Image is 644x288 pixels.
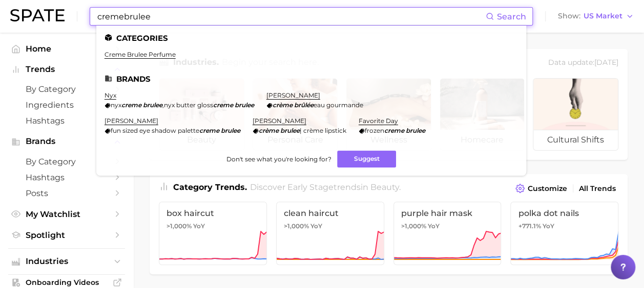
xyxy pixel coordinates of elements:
span: Category Trends . [173,182,247,192]
a: purple hair mask>1,000% YoY [393,202,502,265]
span: Don't see what you're looking for? [226,155,331,163]
a: polka dot nails+771.1% YoY [510,202,618,265]
span: +771.1% [518,222,541,230]
button: ShowUS Market [555,10,636,23]
em: crème brûlée [273,101,314,109]
span: Search [497,12,526,21]
div: Data update: [DATE] [548,56,618,70]
span: nyx [111,101,121,109]
a: Ingredients [8,97,125,113]
span: All Trends [579,184,616,193]
span: box haircut [167,208,259,218]
span: Spotlight [26,230,108,240]
em: creme brulee [121,101,162,109]
a: by Category [8,154,125,170]
em: crème brulee [259,127,300,134]
span: Home [26,44,108,54]
span: frozen [365,127,384,134]
span: Customize [528,184,567,193]
a: Hashtags [8,113,125,129]
button: Suggest [337,151,396,167]
span: | crème lipstick [300,127,346,134]
a: Posts [8,185,125,201]
span: Hashtags [26,116,108,126]
a: creme brulee perfume [105,51,176,58]
input: Search here for a brand, industry, or ingredient [96,8,486,25]
a: Hashtags [8,170,125,185]
span: Posts [26,188,108,198]
em: creme brulee [384,127,425,134]
a: My Watchlist [8,206,125,222]
span: YoY [428,222,440,230]
span: Trends [26,65,108,74]
a: by Category [8,81,125,97]
em: creme brulee [213,101,254,109]
span: nyx butter gloss [164,101,213,109]
span: Brands [26,137,108,146]
span: My Watchlist [26,209,108,219]
span: Discover Early Stage trends in . [250,182,401,192]
span: purple hair mask [401,208,494,218]
span: >1,000% [401,222,426,230]
a: [PERSON_NAME] [266,91,320,99]
a: Home [8,41,125,57]
span: YoY [542,222,554,230]
span: clean haircut [284,208,377,218]
span: YoY [193,222,205,230]
span: eau gourmande [314,101,363,109]
a: favorite day [359,117,398,125]
span: cultural shifts [533,130,618,150]
button: Industries [8,254,125,269]
button: Trends [8,62,125,77]
a: [PERSON_NAME] [105,117,158,125]
a: cultural shifts [533,78,618,151]
div: , [105,101,254,109]
li: Categories [105,34,518,42]
span: Ingredients [26,100,108,110]
a: box haircut>1,000% YoY [159,202,267,265]
a: All Trends [576,182,618,196]
img: SPATE [10,9,65,21]
span: Show [558,13,580,19]
span: Hashtags [26,173,108,182]
a: [PERSON_NAME] [253,117,306,125]
button: Brands [8,134,125,149]
li: Brands [105,75,518,83]
span: beauty [370,182,399,192]
span: Industries [26,257,108,266]
span: Onboarding Videos [26,278,108,287]
span: US Market [584,13,622,19]
a: nyx [105,91,116,99]
span: YoY [310,222,322,230]
a: Spotlight [8,227,125,243]
span: by Category [26,157,108,166]
button: Customize [513,181,570,196]
span: fun sized eye shadow palette [111,127,199,134]
span: by Category [26,84,108,94]
a: clean haircut>1,000% YoY [276,202,384,265]
span: >1,000% [284,222,309,230]
span: polka dot nails [518,208,611,218]
em: creme brulee [199,127,240,134]
span: >1,000% [167,222,192,230]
